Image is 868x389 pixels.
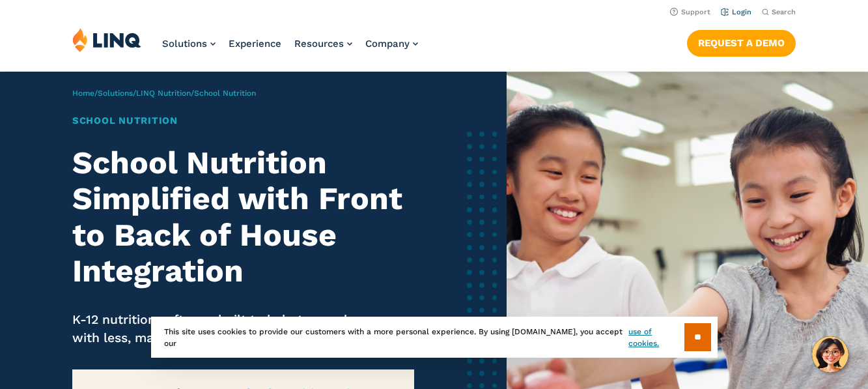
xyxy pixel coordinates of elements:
[136,89,191,98] a: LINQ Nutrition
[365,38,410,50] span: Company
[72,89,94,98] a: Home
[72,27,141,52] img: LINQ | K‑12 Software
[670,8,710,16] a: Support
[72,113,414,128] h1: School Nutrition
[98,89,133,98] a: Solutions
[772,8,796,16] span: Search
[151,317,718,358] div: This site uses cookies to provide our customers with a more personal experience. By using [DOMAIN...
[162,38,216,50] a: Solutions
[229,38,281,50] a: Experience
[72,89,256,98] span: / / /
[194,89,256,98] span: School Nutrition
[687,30,796,56] a: Request a Demo
[721,8,751,16] a: Login
[628,326,684,349] a: use of cookies.
[812,336,848,373] button: Hello, have a question? Let’s chat.
[365,38,418,50] a: Company
[72,311,414,347] p: K-12 nutrition software built to help teams do more with less, maximize efficiency, and ensure co...
[294,38,344,50] span: Resources
[687,27,796,56] nav: Button Navigation
[762,7,796,17] button: Open Search Bar
[72,145,414,289] h2: School Nutrition Simplified with Front to Back of House Integration
[162,27,418,70] nav: Primary Navigation
[294,38,352,50] a: Resources
[162,38,207,50] span: Solutions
